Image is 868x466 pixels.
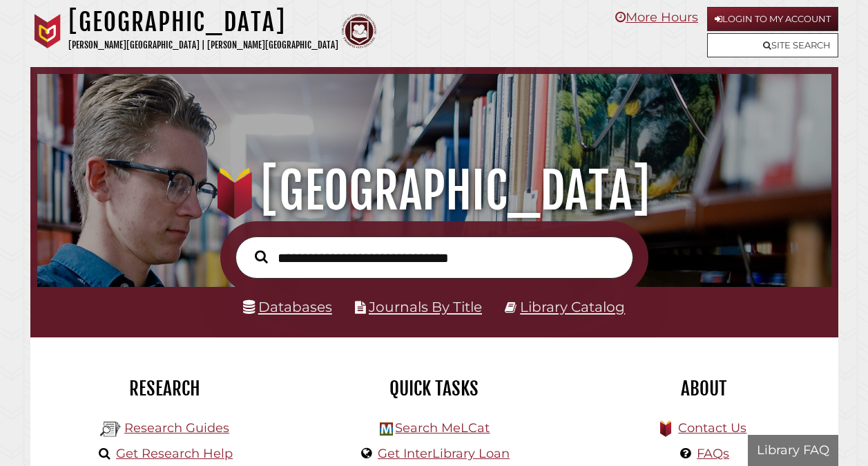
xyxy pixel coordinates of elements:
[116,446,233,461] a: Get Research Help
[248,247,275,267] button: Search
[50,160,818,221] h1: [GEOGRAPHIC_DATA]
[68,37,338,53] p: [PERSON_NAME][GEOGRAPHIC_DATA] | [PERSON_NAME][GEOGRAPHIC_DATA]
[243,299,332,315] a: Databases
[395,420,490,436] a: Search MeLCat
[697,446,729,461] a: FAQs
[255,250,268,263] i: Search
[342,14,376,48] img: Calvin Theological Seminary
[707,7,838,31] a: Login to My Account
[100,419,121,440] img: Hekman Library Logo
[30,14,65,48] img: Calvin University
[707,33,838,57] a: Site Search
[520,299,625,315] a: Library Catalog
[615,10,698,25] a: More Hours
[579,377,828,400] h2: About
[41,377,289,400] h2: Research
[678,420,746,436] a: Contact Us
[68,7,338,37] h1: [GEOGRAPHIC_DATA]
[310,377,559,400] h2: Quick Tasks
[124,420,229,436] a: Research Guides
[369,299,482,315] a: Journals By Title
[380,422,393,436] img: Hekman Library Logo
[378,446,510,461] a: Get InterLibrary Loan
